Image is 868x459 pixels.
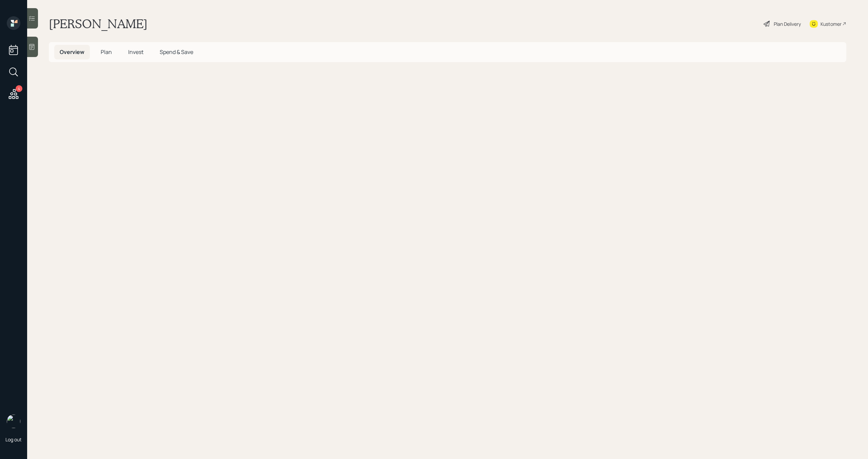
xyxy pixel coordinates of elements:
h1: [PERSON_NAME] [49,16,147,31]
div: Plan Delivery [774,20,801,27]
span: Invest [128,48,143,56]
div: Log out [5,436,22,443]
span: Spend & Save [160,48,193,56]
span: Plan [101,48,112,56]
div: Kustomer [821,20,842,27]
span: Overview [60,48,84,56]
div: 4 [16,85,22,92]
img: michael-russo-headshot.png [7,415,20,428]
